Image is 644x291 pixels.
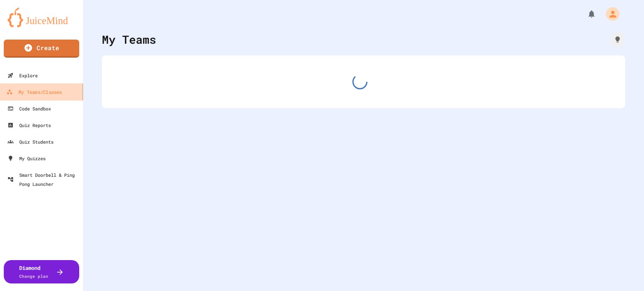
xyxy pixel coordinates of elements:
[8,137,54,146] div: Quiz Students
[573,8,598,20] div: My Notifications
[19,273,48,279] span: Change plan
[8,170,80,188] div: Smart Doorbell & Ping Pong Launcher
[102,31,156,48] div: My Teams
[6,87,62,97] div: My Teams/Classes
[8,8,75,27] img: logo-orange.svg
[612,261,636,283] iframe: chat widget
[8,121,51,130] div: Quiz Reports
[8,71,38,80] div: Explore
[581,228,636,260] iframe: chat widget
[8,154,46,163] div: My Quizzes
[4,260,79,283] button: DiamondChange plan
[4,40,79,58] a: Create
[19,264,48,280] div: Diamond
[8,104,51,113] div: Code Sandbox
[610,32,625,47] div: How it works
[598,5,621,23] div: My Account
